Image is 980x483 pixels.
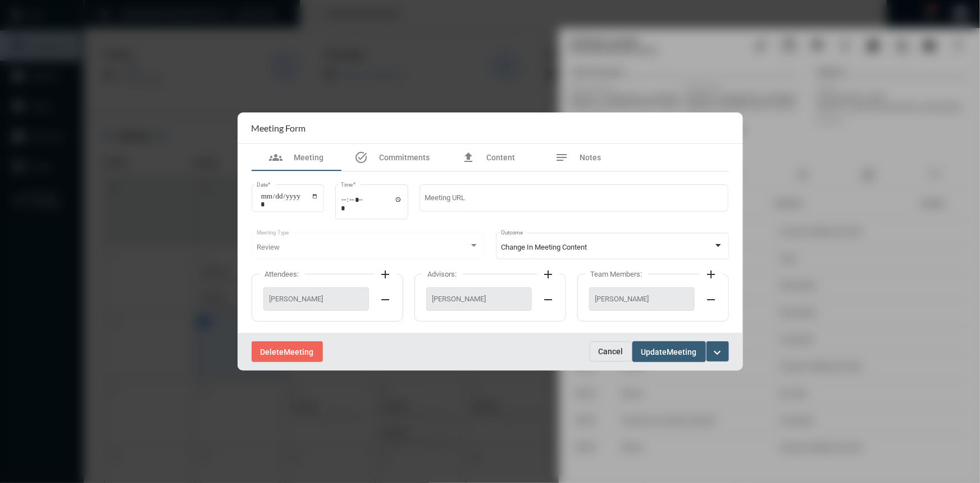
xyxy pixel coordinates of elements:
[270,295,363,303] span: [PERSON_NAME]
[252,341,323,362] button: DeleteMeeting
[501,243,587,251] span: Change In Meeting Content
[595,295,689,303] span: [PERSON_NAME]
[259,270,305,278] label: Attendees:
[294,153,323,162] span: Meeting
[252,123,306,133] h2: Meeting Form
[284,347,314,356] span: Meeting
[705,268,718,281] mat-icon: add
[261,347,284,356] span: Delete
[585,270,648,278] label: Team Members:
[711,346,724,359] mat-icon: expand_more
[705,293,718,306] mat-icon: remove
[555,151,569,164] mat-icon: notes
[632,341,706,362] button: UpdateMeeting
[269,151,282,164] mat-icon: groups
[379,268,393,281] mat-icon: add
[380,153,430,162] span: Commitments
[667,347,697,356] span: Meeting
[599,347,623,356] span: Cancel
[257,243,280,251] span: Review
[641,347,667,356] span: Update
[422,270,463,278] label: Advisors:
[486,153,515,162] span: Content
[432,295,526,303] span: [PERSON_NAME]
[462,151,475,164] mat-icon: file_upload
[355,151,368,164] mat-icon: task_alt
[580,153,601,162] span: Notes
[542,293,555,306] mat-icon: remove
[542,268,555,281] mat-icon: add
[590,341,632,362] button: Cancel
[379,293,393,306] mat-icon: remove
